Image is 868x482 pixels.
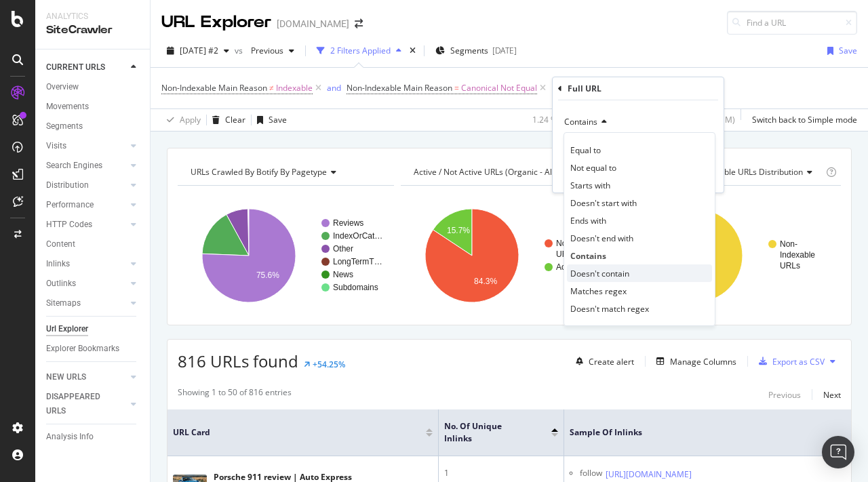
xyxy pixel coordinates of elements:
[46,370,127,384] a: NEW URLS
[333,283,378,292] text: Subdomains
[46,342,119,356] div: Explorer Bookmarks
[46,390,115,418] div: DISAPPEARED URLS
[823,386,841,403] button: Next
[454,82,459,94] span: =
[333,257,382,266] text: LongTermT…
[347,82,452,94] span: Non-Indexable Main Reason
[355,19,363,28] div: arrow-right-arrow-left
[407,44,418,58] div: times
[570,162,616,174] span: Not equal to
[191,166,327,178] span: URLs Crawled By Botify By pagetype
[492,45,517,56] div: [DATE]
[188,161,382,183] h4: URLs Crawled By Botify By pagetype
[570,233,633,244] span: Doesn't end with
[276,79,313,98] span: Indexable
[161,11,271,34] div: URL Explorer
[580,467,602,481] div: follow
[46,277,76,291] div: Outlinks
[532,114,626,125] div: 1.24 % URLs ( 816 on 66K )
[46,322,140,336] a: Url Explorer
[161,40,235,62] button: [DATE] #2
[269,114,287,125] div: Save
[245,40,300,62] button: Previous
[46,370,86,384] div: NEW URLS
[839,45,857,56] div: Save
[327,82,341,94] div: and
[430,40,522,62] button: Segments[DATE]
[46,80,79,94] div: Overview
[245,45,283,56] span: Previous
[625,197,841,315] svg: A chart.
[768,386,801,403] button: Previous
[46,100,140,114] a: Movements
[447,226,470,235] text: 15.7%
[46,430,140,444] a: Analysis Info
[311,40,407,62] button: 2 Filters Applied
[780,250,815,260] text: Indexable
[46,237,75,252] div: Content
[161,109,201,131] button: Apply
[333,270,353,279] text: News
[753,350,825,372] button: Export as CSV
[252,109,287,131] button: Save
[461,79,537,98] span: Canonical Not Equal
[570,215,606,226] span: Ends with
[46,296,81,310] div: Sitemaps
[474,277,497,286] text: 84.3%
[46,80,140,94] a: Overview
[570,285,627,297] span: Matches regex
[822,436,854,468] div: Open Intercom Messenger
[46,277,127,291] a: Outlinks
[606,468,692,481] a: [URL][DOMAIN_NAME]
[556,239,593,248] text: Not Active
[570,144,601,156] span: Equal to
[178,197,394,315] svg: A chart.
[46,342,140,356] a: Explorer Bookmarks
[570,250,606,262] span: Contains
[46,218,92,232] div: HTTP Codes
[235,45,245,56] span: vs
[46,100,89,114] div: Movements
[46,390,127,418] a: DISAPPEARED URLS
[333,218,363,228] text: Reviews
[46,60,127,75] a: CURRENT URLS
[822,40,857,62] button: Save
[401,197,617,315] div: A chart.
[752,114,857,125] div: Switch back to Simple mode
[180,114,201,125] div: Apply
[568,83,601,94] div: Full URL
[46,119,83,134] div: Segments
[46,218,127,232] a: HTTP Codes
[46,257,127,271] a: Inlinks
[780,239,797,249] text: Non-
[327,81,341,94] button: and
[46,119,140,134] a: Segments
[256,270,279,280] text: 75.6%
[46,22,139,38] div: SiteCrawler
[570,303,649,315] span: Doesn't match regex
[823,389,841,401] div: Next
[269,82,274,94] span: ≠
[46,159,102,173] div: Search Engines
[444,420,531,445] span: No. of Unique Inlinks
[46,11,139,22] div: Analytics
[46,430,94,444] div: Analysis Info
[556,262,601,272] text: Active URLs
[225,114,245,125] div: Clear
[570,180,610,191] span: Starts with
[768,389,801,401] div: Previous
[549,80,603,96] button: Add Filter
[651,353,736,369] button: Manage Columns
[46,178,127,193] a: Distribution
[780,261,800,270] text: URLs
[747,109,857,131] button: Switch back to Simple mode
[178,386,292,403] div: Showing 1 to 50 of 816 entries
[46,159,127,173] a: Search Engines
[333,244,353,254] text: Other
[589,356,634,367] div: Create alert
[46,237,140,252] a: Content
[46,296,127,310] a: Sitemaps
[46,198,127,212] a: Performance
[556,249,576,259] text: URLs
